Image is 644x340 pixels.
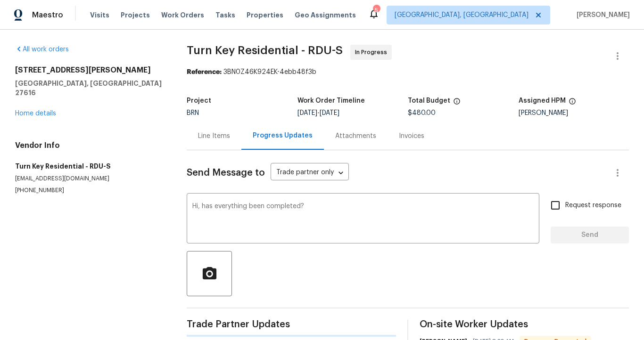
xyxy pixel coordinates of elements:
[15,65,164,75] h2: [STREET_ADDRESS][PERSON_NAME]
[187,110,199,116] span: BRN
[15,186,164,194] p: [PHONE_NUMBER]
[297,110,339,116] span: -
[198,131,230,141] div: Line Items
[15,79,164,97] h5: [GEOGRAPHIC_DATA], [GEOGRAPHIC_DATA] 27616
[408,110,436,116] span: $480.00
[192,203,534,236] textarea: Hi, has everything been completed?
[15,141,164,150] h4: Vendor Info
[15,46,69,53] a: All work orders
[373,6,380,15] div: 5
[569,97,576,110] span: The hpm assigned to this work order.
[247,10,283,20] span: Properties
[395,10,528,20] span: [GEOGRAPHIC_DATA], [GEOGRAPHIC_DATA]
[187,97,211,104] h5: Project
[15,162,164,171] h5: Turn Key Residential - RDU-S
[161,10,204,20] span: Work Orders
[187,168,265,178] span: Send Message to
[215,12,235,18] span: Tasks
[453,97,461,110] span: The total cost of line items that have been proposed by Opendoor. This sum includes line items th...
[408,97,450,104] h5: Total Budget
[573,10,630,20] span: [PERSON_NAME]
[565,201,621,210] span: Request response
[187,320,396,329] span: Trade Partner Updates
[335,131,376,141] div: Attachments
[295,10,356,20] span: Geo Assignments
[355,48,391,57] span: In Progress
[297,110,317,116] span: [DATE]
[187,45,343,56] span: Turn Key Residential - RDU-S
[90,10,109,20] span: Visits
[420,320,629,329] span: On-site Worker Updates
[15,175,164,183] p: [EMAIL_ADDRESS][DOMAIN_NAME]
[15,110,56,117] a: Home details
[519,97,566,104] h5: Assigned HPM
[253,131,313,140] div: Progress Updates
[320,110,339,116] span: [DATE]
[187,67,629,77] div: 3BN0Z46K924EK-4ebb48f3b
[519,110,629,116] div: [PERSON_NAME]
[399,131,424,141] div: Invoices
[32,10,63,20] span: Maestro
[271,165,349,181] div: Trade partner only
[121,10,150,20] span: Projects
[297,97,365,104] h5: Work Order Timeline
[187,69,222,75] b: Reference:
